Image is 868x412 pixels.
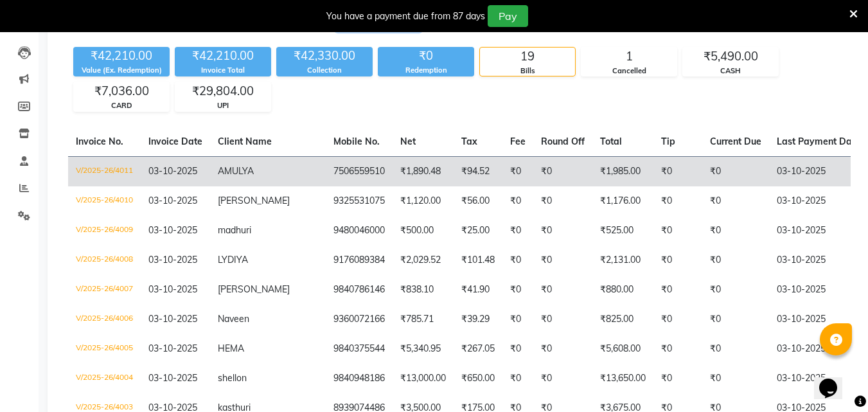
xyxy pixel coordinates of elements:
[653,246,702,275] td: ₹0
[702,246,769,275] td: ₹0
[592,216,653,246] td: ₹525.00
[326,364,393,393] td: 9840948186
[68,305,141,334] td: V/2025-26/4006
[653,156,702,186] td: ₹0
[702,275,769,305] td: ₹0
[218,136,272,147] span: Client Name
[400,136,416,147] span: Net
[653,364,702,393] td: ₹0
[175,65,271,76] div: Invoice Total
[502,246,533,275] td: ₹0
[769,156,868,186] td: 03-10-2025
[218,254,248,265] span: LYDIYA
[74,100,169,111] div: CARD
[480,48,575,66] div: 19
[148,372,197,384] span: 03-10-2025
[393,334,454,364] td: ₹5,340.95
[592,364,653,393] td: ₹13,650.00
[454,246,502,275] td: ₹101.48
[683,66,778,76] div: CASH
[533,246,592,275] td: ₹0
[702,216,769,246] td: ₹0
[148,283,197,295] span: 03-10-2025
[326,275,393,305] td: 9840786146
[218,313,249,325] span: Naveen
[454,186,502,216] td: ₹56.00
[592,334,653,364] td: ₹5,608.00
[533,275,592,305] td: ₹0
[769,334,868,364] td: 03-10-2025
[702,186,769,216] td: ₹0
[592,275,653,305] td: ₹880.00
[600,136,622,147] span: Total
[148,343,197,354] span: 03-10-2025
[769,186,868,216] td: 03-10-2025
[661,136,675,147] span: Tip
[68,275,141,305] td: V/2025-26/4007
[393,246,454,275] td: ₹2,029.52
[68,156,141,186] td: V/2025-26/4011
[533,334,592,364] td: ₹0
[276,47,373,65] div: ₹42,330.00
[710,136,761,147] span: Current Due
[581,66,677,76] div: Cancelled
[454,275,502,305] td: ₹41.90
[454,334,502,364] td: ₹267.05
[769,275,868,305] td: 03-10-2025
[454,305,502,334] td: ₹39.29
[702,156,769,186] td: ₹0
[326,246,393,275] td: 9176089384
[502,275,533,305] td: ₹0
[326,156,393,186] td: 7506559510
[393,364,454,393] td: ₹13,000.00
[393,275,454,305] td: ₹838.10
[581,48,677,66] div: 1
[326,334,393,364] td: 9840375544
[502,305,533,334] td: ₹0
[393,305,454,334] td: ₹785.71
[148,165,197,177] span: 03-10-2025
[592,246,653,275] td: ₹2,131.00
[533,216,592,246] td: ₹0
[769,246,868,275] td: 03-10-2025
[148,136,202,147] span: Invoice Date
[76,136,123,147] span: Invoice No.
[148,224,197,236] span: 03-10-2025
[68,334,141,364] td: V/2025-26/4005
[276,65,373,76] div: Collection
[454,216,502,246] td: ₹25.00
[378,65,474,76] div: Redemption
[769,216,868,246] td: 03-10-2025
[814,361,855,399] iframe: chat widget
[480,66,575,76] div: Bills
[510,136,526,147] span: Fee
[488,5,528,27] button: Pay
[218,343,244,354] span: HEMA
[502,216,533,246] td: ₹0
[454,364,502,393] td: ₹650.00
[533,186,592,216] td: ₹0
[769,305,868,334] td: 03-10-2025
[777,136,860,147] span: Last Payment Date
[502,186,533,216] td: ₹0
[533,305,592,334] td: ₹0
[333,136,380,147] span: Mobile No.
[533,364,592,393] td: ₹0
[502,334,533,364] td: ₹0
[148,254,197,265] span: 03-10-2025
[326,186,393,216] td: 9325531075
[218,283,290,295] span: [PERSON_NAME]
[175,82,270,100] div: ₹29,804.00
[218,224,251,236] span: madhuri
[502,156,533,186] td: ₹0
[653,334,702,364] td: ₹0
[592,186,653,216] td: ₹1,176.00
[541,136,585,147] span: Round Off
[73,47,170,65] div: ₹42,210.00
[73,65,170,76] div: Value (Ex. Redemption)
[68,216,141,246] td: V/2025-26/4009
[218,195,290,206] span: [PERSON_NAME]
[702,364,769,393] td: ₹0
[393,156,454,186] td: ₹1,890.48
[148,195,197,206] span: 03-10-2025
